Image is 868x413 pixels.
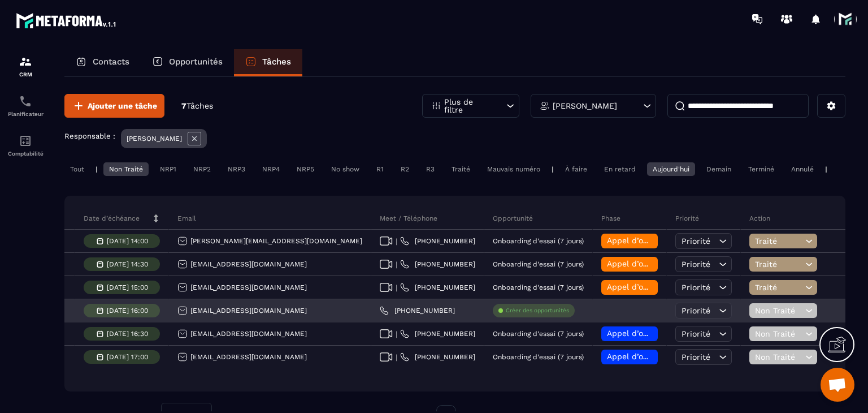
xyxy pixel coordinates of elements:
span: | [396,353,397,362]
a: [PHONE_NUMBER] [380,306,455,315]
p: Tâches [262,57,291,67]
span: Tâches [186,101,213,110]
div: No show [325,162,365,176]
div: En retard [598,162,641,176]
p: [DATE] 14:00 [107,237,148,245]
p: Créer des opportunités [506,307,569,315]
p: | [552,165,554,173]
a: [PHONE_NUMBER] [400,236,475,246]
p: | [825,165,827,173]
span: Traité [755,283,802,292]
div: R1 [371,162,389,176]
span: Priorité [682,306,710,315]
p: [DATE] 16:00 [107,307,148,315]
p: [PERSON_NAME] [127,135,182,143]
p: [DATE] 17:00 [107,353,148,361]
span: Priorité [682,329,710,338]
div: NRP2 [188,162,216,176]
p: Opportunités [169,57,223,67]
span: Traité [755,236,802,246]
p: Responsable : [64,132,115,140]
p: Plus de filtre [444,98,494,114]
a: accountantaccountantComptabilité [3,126,48,165]
span: Priorité [682,283,710,292]
span: Appel d’onboarding terminée [607,236,720,245]
span: | [396,237,397,246]
span: Priorité [682,352,710,362]
p: Meet / Téléphone [380,214,437,223]
p: [DATE] 15:00 [107,283,148,291]
a: [PHONE_NUMBER] [400,283,475,292]
span: Priorité [682,236,710,246]
p: [DATE] 16:30 [107,330,148,338]
div: Terminé [743,162,780,176]
p: Onboarding d'essai (7 jours) [493,237,584,245]
p: Comptabilité [3,150,48,157]
div: Annulé [785,162,819,176]
p: Email [177,214,196,223]
a: formationformationCRM [3,46,48,86]
img: accountant [19,134,32,148]
p: Onboarding d'essai (7 jours) [493,330,584,338]
a: [PHONE_NUMBER] [400,260,475,269]
span: Traité [755,260,802,269]
a: schedulerschedulerPlanificateur [3,86,48,126]
p: [PERSON_NAME] [553,102,617,110]
p: 7 [181,101,213,111]
a: Ouvrir le chat [821,368,854,402]
p: Planificateur [3,111,48,117]
p: Date d’échéance [84,214,140,223]
span: | [396,283,397,292]
div: Aujourd'hui [647,162,695,176]
div: Non Traité [103,162,149,176]
span: | [396,260,397,269]
div: Mauvais numéro [481,162,546,176]
p: Contacts [93,57,129,67]
img: logo [16,10,118,31]
div: NRP4 [257,162,285,176]
span: Appel d’onboarding terminée [607,282,720,291]
span: Appel d’onboarding planifié [607,329,714,338]
span: Appel d’onboarding planifié [607,352,714,361]
p: [DATE] 14:30 [107,260,148,268]
div: NRP1 [154,162,182,176]
a: [PHONE_NUMBER] [400,329,475,338]
p: Onboarding d'essai (7 jours) [493,283,584,291]
a: Opportunités [141,49,234,76]
a: Tâches [234,49,302,76]
p: Priorité [675,214,699,223]
div: R2 [395,162,415,176]
p: CRM [3,71,48,78]
p: Onboarding d'essai (7 jours) [493,353,584,361]
span: Non Traité [755,329,802,338]
span: Priorité [682,260,710,269]
div: R3 [420,162,440,176]
p: Phase [601,214,620,223]
p: | [96,165,98,173]
span: Non Traité [755,306,802,315]
p: Opportunité [493,214,533,223]
p: Onboarding d'essai (7 jours) [493,260,584,268]
div: Tout [64,162,90,176]
div: NRP3 [222,162,251,176]
div: À faire [559,162,593,176]
span: | [396,330,397,338]
a: Contacts [64,49,141,76]
button: Ajouter une tâche [64,94,164,118]
div: Demain [701,162,737,176]
span: Non Traité [755,352,802,362]
a: [PHONE_NUMBER] [400,352,475,362]
span: Ajouter une tâche [88,100,157,111]
img: scheduler [19,94,32,108]
span: Appel d’onboarding terminée [607,259,720,268]
div: Traité [446,162,476,176]
div: NRP5 [291,162,320,176]
p: Action [749,214,770,223]
img: formation [19,55,32,68]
